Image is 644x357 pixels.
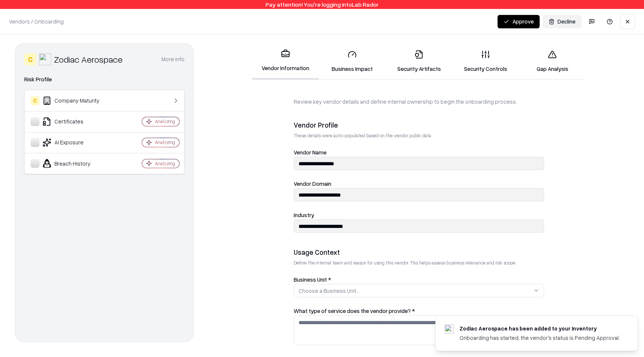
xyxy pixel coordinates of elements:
[294,248,544,257] div: Usage Context
[31,117,120,126] div: Certificates
[31,138,120,147] div: AI Exposure
[31,96,40,105] div: C
[294,132,544,139] p: These details were auto-populated based on the vendor public data
[31,159,120,168] div: Breach History
[452,44,519,79] a: Security Controls
[31,96,120,105] div: Company Maturity
[294,180,331,187] label: Vendor Domain
[155,118,175,125] div: Analyzing
[519,44,586,79] a: Gap Analysis
[39,53,51,65] img: Zodiac Aerospace
[294,276,331,283] label: Business Unit *
[299,287,360,295] div: Choose a Business Unit...
[252,43,319,79] a: Vendor Information
[24,75,184,84] div: Risk Profile
[543,15,581,28] button: Decline
[155,160,175,167] div: Analyzing
[24,53,36,65] div: C
[460,325,620,332] div: Zodiac Aerospace has been added to your inventory
[9,18,64,25] p: Vendors / Onboarding
[54,53,123,65] div: Zodiac Aerospace
[161,53,184,66] button: More info
[294,98,544,106] p: Review key vendor details and define internal ownership to begin the onboarding process.
[294,212,314,218] label: Industry
[385,44,452,79] a: Security Artifacts
[294,120,544,129] div: Vendor Profile
[319,44,385,79] a: Business Impact
[294,307,415,314] label: What type of service does the vendor provide? *
[498,15,540,28] button: Approve
[294,149,326,156] label: Vendor Name
[294,260,544,266] p: Define the internal team and reason for using this vendor. This helps assess business relevance a...
[294,284,544,297] button: Choose a Business Unit...
[460,334,620,342] div: Onboarding has started, the vendor's status is Pending Approval.
[445,325,454,333] img: zodiacaerospace.com
[155,139,175,145] div: Analyzing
